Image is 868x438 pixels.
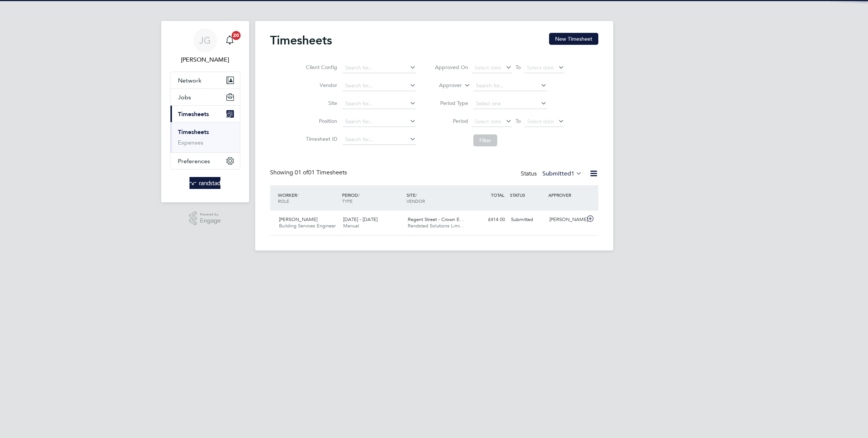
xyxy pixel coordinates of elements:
[200,211,221,218] span: Powered by
[161,21,249,202] nav: Main navigation
[342,81,416,91] input: Search for...
[508,214,547,226] div: Submitted
[342,99,416,109] input: Search for...
[342,117,416,127] input: Search for...
[278,198,289,204] span: ROLE
[279,223,336,229] span: Building Services Engineer
[527,64,554,71] span: Select date
[232,31,241,40] span: 20
[549,33,598,45] button: New Timesheet
[170,153,240,169] button: Preferences
[295,169,308,176] span: 01 of
[408,216,464,223] span: Regent Street - Crown E…
[428,82,462,89] label: Approver
[405,188,469,208] div: SITE
[473,99,547,109] input: Select one
[279,216,317,223] span: [PERSON_NAME]
[474,64,501,71] span: Select date
[474,118,501,125] span: Select date
[508,188,547,202] div: STATUS
[469,214,508,226] div: £414.00
[170,28,240,64] a: JG[PERSON_NAME]
[270,33,332,48] h2: Timesheets
[304,64,337,71] label: Client Config
[407,198,425,204] span: VENDOR
[473,81,547,91] input: Search for...
[170,72,240,88] button: Network
[342,198,352,204] span: TYPE
[491,192,504,198] span: TOTAL
[416,192,417,198] span: /
[189,211,221,226] a: Powered byEngage
[170,122,240,152] div: Timesheets
[170,106,240,122] button: Timesheets
[170,89,240,105] button: Jobs
[276,188,341,208] div: WORKER
[513,116,523,126] span: To
[342,63,416,73] input: Search for...
[199,35,211,45] span: JG
[342,134,416,145] input: Search for...
[170,55,240,64] span: Jack Gregory
[178,139,203,146] a: Expenses
[435,100,468,106] label: Period Type
[178,111,209,118] span: Timesheets
[304,82,337,88] label: Vendor
[358,192,360,198] span: /
[304,118,337,124] label: Position
[189,177,220,189] img: randstad-logo-retina.png
[178,77,201,84] span: Network
[473,134,497,146] button: Filter
[304,136,337,142] label: Timesheet ID
[546,188,585,202] div: APPROVER
[270,169,348,177] div: Showing
[170,177,240,189] a: Go to home page
[571,170,574,177] span: 1
[222,28,237,52] a: 20
[343,216,377,223] span: [DATE] - [DATE]
[408,223,465,229] span: Randstad Solutions Limi…
[340,188,405,208] div: PERIOD
[542,170,582,177] label: Submitted
[527,118,554,125] span: Select date
[513,62,523,72] span: To
[297,192,298,198] span: /
[521,169,583,179] div: Status
[178,94,191,101] span: Jobs
[295,169,347,176] span: 01 Timesheets
[200,218,221,224] span: Engage
[546,214,585,226] div: [PERSON_NAME]
[343,223,359,229] span: Manual
[435,64,468,71] label: Approved On
[435,118,468,124] label: Period
[178,158,210,165] span: Preferences
[304,100,337,106] label: Site
[178,128,209,136] a: Timesheets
